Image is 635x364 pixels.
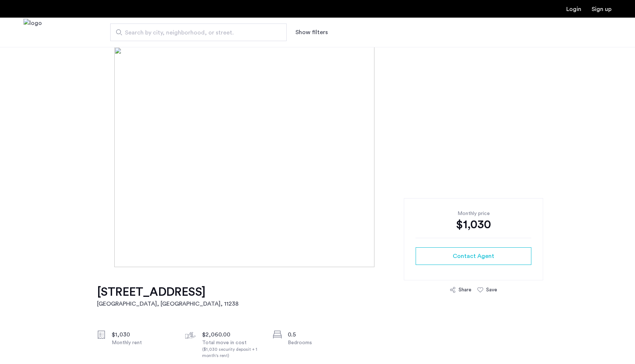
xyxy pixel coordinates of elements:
[114,47,521,267] img: [object%20Object]
[416,217,531,232] div: $1,030
[566,6,581,12] a: Login
[24,19,42,46] img: logo
[459,286,471,294] div: Share
[202,346,264,359] div: ($1,030 security deposit + 1 month's rent)
[110,23,287,41] input: Apartment Search
[288,330,349,339] div: 0.5
[97,285,238,299] h1: [STREET_ADDRESS]
[125,28,266,37] span: Search by city, neighborhood, or street.
[202,339,264,359] div: Total move in cost
[24,19,42,46] a: Cazamio Logo
[97,285,238,308] a: [STREET_ADDRESS][GEOGRAPHIC_DATA], [GEOGRAPHIC_DATA], 11238
[112,330,173,339] div: $1,030
[486,286,497,294] div: Save
[416,210,531,217] div: Monthly price
[453,252,494,261] span: Contact Agent
[202,330,264,339] div: $2,060.00
[97,299,238,308] h2: [GEOGRAPHIC_DATA], [GEOGRAPHIC_DATA] , 11238
[592,6,611,12] a: Registration
[295,28,328,37] button: Show or hide filters
[288,339,349,346] div: Bedrooms
[112,339,173,346] div: Monthly rent
[416,247,531,265] button: button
